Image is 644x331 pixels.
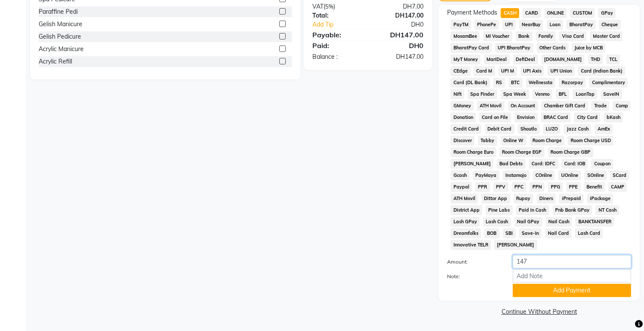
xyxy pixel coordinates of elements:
span: ATH Movil [450,194,478,203]
span: PayTM [450,20,471,30]
span: Envision [514,112,538,122]
button: Add Payment [513,284,631,297]
div: Gelish Manicure [39,20,82,29]
span: Card (Indian Bank) [578,66,625,76]
span: BFL [556,89,569,99]
span: Diners [537,194,556,203]
span: MyT Money [450,55,481,64]
span: Spa Week [501,89,529,99]
span: Lash Card [575,228,603,238]
span: Trade [591,101,609,111]
span: CARD [523,8,541,18]
span: Spa Finder [468,89,497,99]
span: Room Charge Euro [450,147,496,157]
span: LUZO [543,124,561,134]
span: Donation [450,112,476,122]
span: BRAC Card [541,112,571,122]
span: PPV [493,182,508,192]
span: SaveIN [601,89,622,99]
span: bKash [604,112,623,122]
span: BharatPay [566,20,596,30]
span: Paid in Cash [516,205,549,215]
span: TCL [606,55,620,64]
span: UOnline [558,170,581,180]
span: Wellnessta [526,78,556,88]
span: PayMaya [473,170,499,180]
span: PhonePe [475,20,499,30]
span: UPI [502,20,516,30]
span: NT Cash [596,205,619,215]
span: NearBuy [519,20,544,30]
div: Acrylic Refill [39,57,72,66]
span: UPI BharatPay [495,43,533,53]
span: District App [450,205,482,215]
span: CEdge [450,66,470,76]
div: Paraffine Pedi [39,7,78,16]
span: DefiDeal [513,55,538,64]
span: [PERSON_NAME] [494,240,537,250]
span: Razorpay [559,78,586,88]
div: DH147.00 [368,52,430,61]
span: RS [493,78,505,88]
span: CUSTOM [570,8,595,18]
span: Online W [501,136,526,146]
span: Benefit [584,182,605,192]
span: Loan [547,20,563,30]
span: On Account [508,101,538,111]
span: iPrepaid [559,194,584,203]
span: Cheque [599,20,621,30]
span: GMoney [450,101,474,111]
div: DH0 [378,20,430,29]
span: Room Charge [530,136,565,146]
span: Payment Methods [447,8,497,17]
span: UPI Axis [520,66,544,76]
span: PPN [529,182,544,192]
div: DH7.00 [368,2,430,11]
span: [DOMAIN_NAME] [541,55,585,64]
span: Comp [613,101,631,111]
label: Note: [441,273,506,280]
div: Paid: [306,40,368,51]
div: Balance : [306,52,368,61]
span: Debit Card [485,124,514,134]
span: ATH Movil [477,101,505,111]
span: Coupon [591,159,613,169]
a: Add Tip [306,20,378,29]
span: BharatPay Card [450,43,492,53]
div: DH0 [368,40,430,51]
span: Bad Debts [497,159,526,169]
span: Discover [450,136,475,146]
span: Lash GPay [450,217,480,227]
span: Master Card [590,31,623,41]
span: iPackage [587,194,613,203]
span: Pnb Bank GPay [553,205,593,215]
span: CASH [501,8,519,18]
span: Card M [474,66,495,76]
span: Save-In [519,228,542,238]
span: Other Cards [537,43,568,53]
span: AmEx [595,124,613,134]
span: Visa Card [559,31,587,41]
span: Tabby [478,136,497,146]
span: Nail Card [545,228,571,238]
span: UPI Union [547,66,574,76]
span: 5% [325,3,333,10]
span: Nail Cash [546,217,572,227]
span: Jazz Cash [564,124,591,134]
span: Gcash [450,170,469,180]
span: Paypal [450,182,472,192]
div: Acrylic Manicure [39,45,84,54]
span: Innovative TELR [450,240,491,250]
span: Card: IDFC [529,159,558,169]
div: Payable: [306,30,368,40]
input: Amount [513,255,631,268]
span: Family [536,31,556,41]
span: SBI [503,228,516,238]
span: Card (DL Bank) [450,78,490,88]
span: Rupay [514,194,533,203]
span: Chamber Gift Card [541,101,588,111]
div: DH147.00 [368,11,430,20]
span: Shoutlo [518,124,540,134]
label: Amount: [441,258,506,266]
span: MosamBee [450,31,480,41]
